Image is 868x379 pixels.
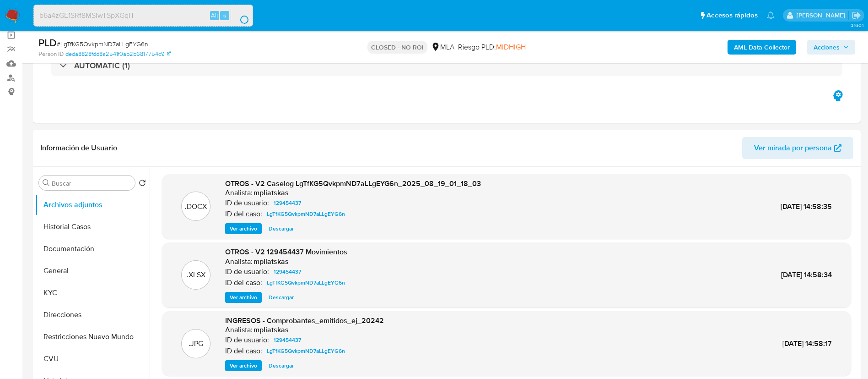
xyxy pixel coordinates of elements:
button: General [35,260,150,282]
a: 129454437 [270,335,305,346]
h1: Información de Usuario [40,143,117,153]
p: .JPG [189,339,203,349]
div: AUTOMATIC (1) [51,55,842,76]
button: Direcciones [35,304,150,326]
span: # LgTfKG5QvkpmND7aLLgEYG6n [57,39,148,49]
p: ID de usuario: [225,335,269,345]
p: ID del caso: [225,346,262,356]
span: Descargar [269,361,294,370]
p: ID del caso: [225,278,262,287]
button: KYC [35,282,150,304]
p: ID de usuario: [225,198,269,208]
button: Descargar [264,360,298,371]
span: LgTfKG5QvkpmND7aLLgEYG6n [267,346,345,357]
span: [DATE] 14:58:34 [781,269,832,280]
button: Ver archivo [225,292,262,303]
p: .XLSX [187,270,205,280]
button: search-icon [231,9,249,22]
span: 3.160.1 [851,22,863,29]
a: deda8828fdd8a2541f0ab2b6817754c9 [65,50,171,58]
button: Descargar [264,223,298,234]
span: Descargar [269,224,294,233]
p: ID del caso: [225,209,262,219]
span: 129454437 [274,335,301,346]
input: Buscar usuario o caso... [34,10,253,22]
span: 129454437 [274,266,301,277]
span: Ver archivo [230,293,257,302]
span: Riesgo PLD: [458,42,526,52]
h6: mpliatskas [253,325,289,335]
a: 129454437 [270,266,305,277]
button: Acciones [807,40,855,55]
a: Salir [852,11,861,20]
h3: AUTOMATIC (1) [74,60,130,71]
button: AML Data Collector [728,40,796,55]
span: MIDHIGH [496,42,526,52]
span: Descargar [269,293,294,302]
p: Analista: [225,257,253,266]
button: Archivos adjuntos [35,194,150,216]
p: ID de usuario: [225,267,269,276]
button: Ver archivo [225,223,262,234]
span: [DATE] 14:58:35 [781,201,832,212]
span: INGRESOS - Comprobantes_emitidos_ej_20242 [225,315,384,326]
span: Ver mirada por persona [754,137,832,159]
span: s [223,11,226,20]
span: 129454437 [274,198,301,209]
h6: mpliatskas [253,188,289,198]
button: Ver archivo [225,360,262,371]
a: 129454437 [270,198,305,209]
span: Alt [211,11,218,20]
b: AML Data Collector [734,40,790,55]
a: LgTfKG5QvkpmND7aLLgEYG6n [263,209,349,220]
a: LgTfKG5QvkpmND7aLLgEYG6n [263,277,349,288]
b: PLD [38,35,57,50]
span: Ver archivo [230,224,257,233]
p: CLOSED - NO ROI [367,41,427,54]
h6: mpliatskas [253,257,289,266]
button: Documentación [35,238,150,260]
b: Person ID [38,50,64,58]
button: CVU [35,348,150,370]
a: LgTfKG5QvkpmND7aLLgEYG6n [263,346,349,357]
p: .DOCX [185,202,207,212]
span: [DATE] 14:58:17 [782,338,832,349]
input: Buscar [52,179,131,187]
span: OTROS - V2 129454437 Movimientos [225,247,347,257]
button: Descargar [264,292,298,303]
p: Analista: [225,325,253,335]
button: Volver al orden por defecto [139,179,146,189]
button: Buscar [43,179,50,187]
span: Accesos rápidos [706,11,758,20]
span: LgTfKG5QvkpmND7aLLgEYG6n [267,209,345,220]
p: Analista: [225,188,253,198]
span: Acciones [814,40,840,55]
a: Notificaciones [767,11,775,19]
div: MLA [431,42,454,52]
button: Ver mirada por persona [742,137,853,159]
p: micaela.pliatskas@mercadolibre.com [797,11,848,20]
span: OTROS - V2 Caselog LgTfKG5QvkpmND7aLLgEYG6n_2025_08_19_01_18_03 [225,178,481,189]
button: Restricciones Nuevo Mundo [35,326,150,348]
span: Ver archivo [230,361,257,370]
button: Historial Casos [35,216,150,238]
span: LgTfKG5QvkpmND7aLLgEYG6n [267,277,345,288]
